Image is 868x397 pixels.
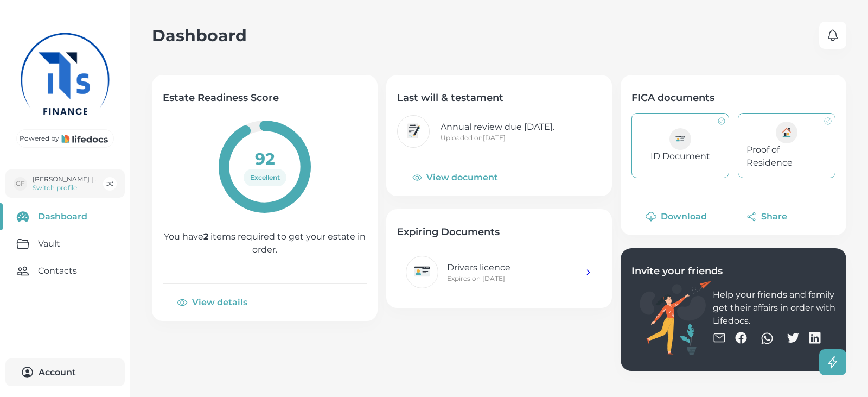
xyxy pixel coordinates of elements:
[397,225,601,238] h4: Expiring Documents
[713,288,835,327] p: Help your friends and family get their affairs in order with Lifedocs.
[163,289,264,316] button: View details
[397,165,514,191] button: View document
[732,204,803,230] button: Share
[14,177,27,191] div: GF
[735,327,748,349] button: facebook
[244,173,286,182] span: Excellent
[163,91,367,104] h4: Estate Readiness Score
[808,327,821,349] button: linkedin
[447,274,584,283] p: Expires on [DATE]
[152,26,247,46] h2: Dashboard
[441,134,554,142] p: Uploaded on [DATE]
[738,113,835,178] a: Proof of Residence
[33,175,99,184] p: [PERSON_NAME] [PERSON_NAME]
[5,169,125,198] button: GF[PERSON_NAME] [PERSON_NAME]Switch profile
[5,358,125,386] button: Account
[713,327,726,349] button: email
[397,91,601,104] h4: Last will & testament
[255,149,275,169] h2: 92
[163,230,367,256] p: You have items required to get your estate in order.
[33,184,99,192] p: Switch profile
[631,113,729,178] a: ID Document
[631,91,835,104] h4: FICA documents
[203,231,208,242] b: 2
[746,143,827,169] p: Proof of Residence
[631,264,835,278] h4: Invite your friends
[631,204,723,230] button: Download
[16,25,114,123] img: ITS Finance
[787,327,800,349] button: twitter
[397,251,601,293] a: Drivers licenceExpires on [DATE]
[16,129,114,148] a: Powered by
[441,121,554,134] p: Annual review due [DATE].
[650,150,710,163] p: ID Document
[447,261,584,274] p: Drivers licence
